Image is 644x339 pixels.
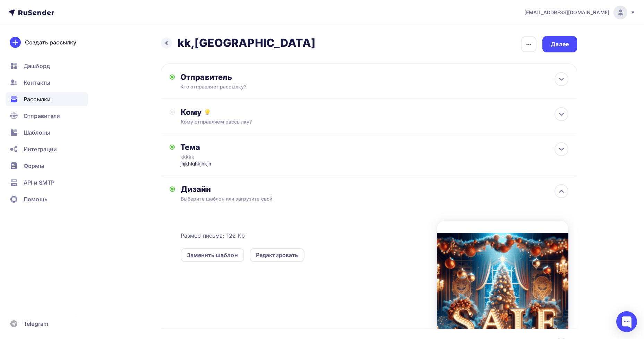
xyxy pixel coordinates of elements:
[24,162,44,170] span: Формы
[256,251,298,259] div: Редактировать
[524,9,609,16] span: [EMAIL_ADDRESS][DOMAIN_NAME]
[187,251,238,259] div: Заменить шаблон
[6,109,88,123] a: Отправители
[24,128,50,137] span: Шаблоны
[24,145,57,153] span: Интеграции
[180,160,317,167] div: jhjkhkjhkjhkjh
[524,6,636,19] a: [EMAIL_ADDRESS][DOMAIN_NAME]
[25,38,76,46] div: Создать рассылку
[551,40,569,48] div: Далее
[24,62,50,70] span: Дашборд
[181,118,530,125] div: Кому отправляем рассылку?
[181,184,568,194] div: Дизайн
[180,83,316,90] div: Кто отправляет рассылку?
[181,195,530,202] div: Выберите шаблон или загрузите свой
[24,112,60,120] span: Отправители
[24,178,54,187] span: API и SMTP
[6,126,88,139] a: Шаблоны
[24,195,48,203] span: Помощь
[24,78,50,87] span: Контакты
[180,153,304,160] div: kkkkk
[178,36,315,50] h2: kk,[GEOGRAPHIC_DATA]
[181,231,245,240] span: Размер письма: 122 Kb
[24,95,51,103] span: Рассылки
[6,59,88,73] a: Дашборд
[181,107,568,117] div: Кому
[6,159,88,173] a: Формы
[6,76,88,90] a: Контакты
[180,142,317,152] div: Тема
[180,72,330,82] div: Отправитель
[24,320,48,328] span: Telegram
[6,92,88,106] a: Рассылки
